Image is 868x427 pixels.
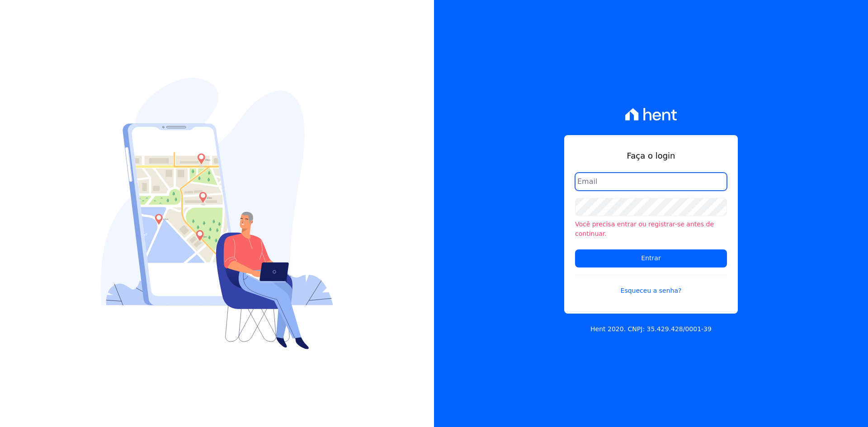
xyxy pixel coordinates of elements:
[575,173,727,191] input: Email
[575,275,727,296] a: Esqueceu a senha?
[101,78,333,349] img: Login
[575,150,727,162] h1: Faça o login
[590,324,712,334] p: Hent 2020. CNPJ: 35.429.428/0001-39
[575,249,727,267] input: Entrar
[575,220,727,239] li: Você precisa entrar ou registrar-se antes de continuar.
